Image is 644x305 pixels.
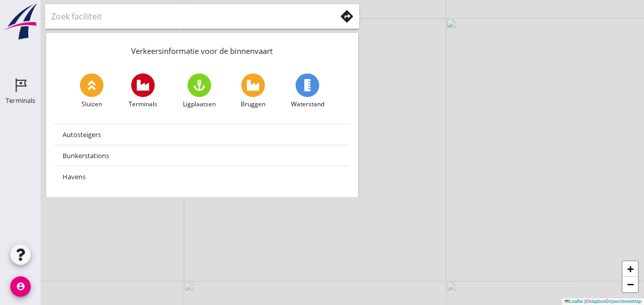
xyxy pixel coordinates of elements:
[622,277,638,292] a: Zoom out
[609,299,641,304] a: OpenStreetMap
[627,278,634,291] span: −
[241,73,265,109] a: Bruggen
[51,8,322,25] input: Zoek faciliteit
[565,299,583,304] a: Leaflet
[627,262,634,275] span: +
[2,3,39,41] img: logo-small.a267ee39.svg
[291,73,324,109] a: Waterstand
[63,149,342,162] div: Bunkerstations
[81,100,102,109] span: Sluizen
[183,73,216,109] a: Ligplaatsen
[589,299,606,304] a: Mapbox
[183,100,216,109] span: Ligplaatsen
[80,73,103,109] a: Sluizen
[585,299,586,304] span: |
[129,73,157,109] a: Terminals
[63,128,342,141] div: Autosteigers
[291,100,324,109] span: Waterstand
[46,33,358,65] div: Verkeersinformatie voor de binnenvaart
[241,100,265,109] span: Bruggen
[10,276,31,297] i: account_circle
[63,170,342,183] div: Havens
[6,97,35,104] div: Terminals
[129,100,157,109] span: Terminals
[562,298,644,305] div: © ©
[622,261,638,277] a: Zoom in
